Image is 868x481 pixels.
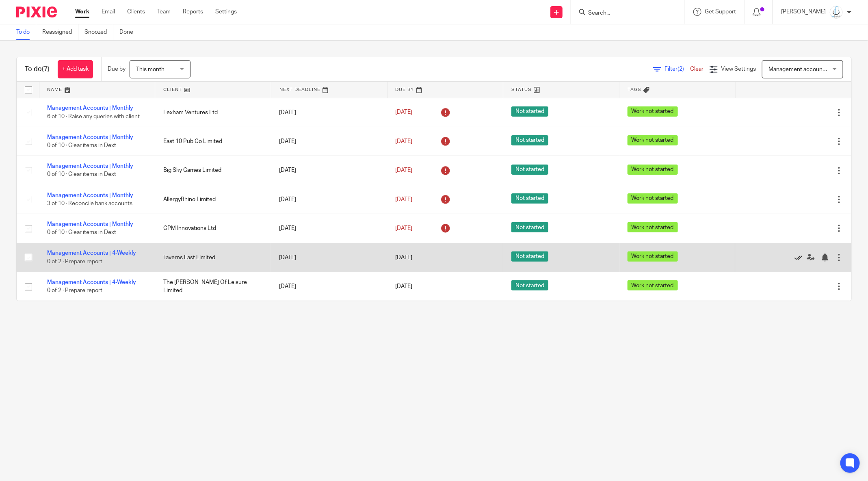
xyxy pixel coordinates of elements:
a: Management Accounts | Monthly [47,193,133,198]
a: Management Accounts | Monthly [47,163,133,169]
a: Settings [215,8,237,16]
span: 3 of 10 · Reconcile bank accounts [47,201,132,206]
a: Snoozed [84,24,113,40]
td: [DATE] [271,214,387,243]
img: Pixie [16,6,57,17]
a: Mark as done [794,253,807,262]
a: Done [119,24,139,40]
a: Management Accounts | Monthly [47,105,133,111]
td: Big Sky Games Limited [155,156,271,185]
span: 6 of 10 · Raise any queries with client [47,114,140,119]
span: Work not started [628,251,678,262]
input: Search [587,10,660,17]
a: Reports [183,8,203,16]
span: Not started [511,193,548,204]
span: Not started [511,280,548,290]
span: View Settings [721,66,756,72]
span: 0 of 10 · Clear items in Dext [47,172,116,178]
td: [DATE] [271,272,387,301]
span: [DATE] [395,139,412,144]
td: [DATE] [271,243,387,272]
a: Email [102,8,115,16]
td: CPM Innovations Ltd [155,214,271,243]
span: [DATE] [395,197,412,202]
span: 0 of 10 · Clear items in Dext [47,230,116,236]
span: 0 of 2 · Prepare report [47,259,102,264]
span: Work not started [628,165,678,175]
p: Due by [108,65,126,73]
td: Taverns East Limited [155,243,271,272]
td: [DATE] [271,98,387,127]
span: Not started [511,222,548,232]
td: East 10 Pub Co Limited [155,127,271,156]
a: Management Accounts | Monthly [47,134,133,140]
a: + Add task [58,60,93,78]
span: Work not started [628,106,678,117]
span: [DATE] [395,167,412,173]
a: Management Accounts | Monthly [47,221,133,227]
span: [DATE] [395,110,412,115]
span: Not started [511,135,548,145]
span: Filter [665,66,690,72]
span: [DATE] [395,225,412,231]
a: Team [157,8,171,16]
a: Management Accounts | 4-Weekly [47,250,136,256]
span: Not started [511,165,548,175]
p: [PERSON_NAME] [781,8,826,16]
a: Work [75,8,89,16]
td: Lexham Ventures Ltd [155,98,271,127]
span: 0 of 2 · Prepare report [47,288,102,293]
td: [DATE] [271,185,387,214]
span: [DATE] [395,284,412,289]
span: (7) [42,66,50,72]
span: This month [136,67,165,72]
a: To do [16,24,36,40]
h1: To do [25,65,50,74]
span: Management accounts jobs [768,67,839,72]
span: Work not started [628,193,678,204]
span: Work not started [628,280,678,290]
img: Logo_PNG.png [830,6,843,19]
span: (2) [678,66,684,72]
td: [DATE] [271,127,387,156]
span: [DATE] [395,255,412,260]
span: Work not started [628,135,678,145]
span: Tags [628,87,641,92]
a: Clients [127,8,145,16]
span: Work not started [628,222,678,232]
a: Clear [690,66,703,72]
span: Get Support [705,9,736,15]
td: The [PERSON_NAME] Of Leisure Limited [155,272,271,301]
span: Not started [511,106,548,117]
a: Management Accounts | 4-Weekly [47,279,136,285]
td: AllergyRhino Limited [155,185,271,214]
td: [DATE] [271,156,387,185]
span: Not started [511,251,548,262]
span: 0 of 10 · Clear items in Dext [47,143,116,148]
a: Reassigned [42,24,78,40]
